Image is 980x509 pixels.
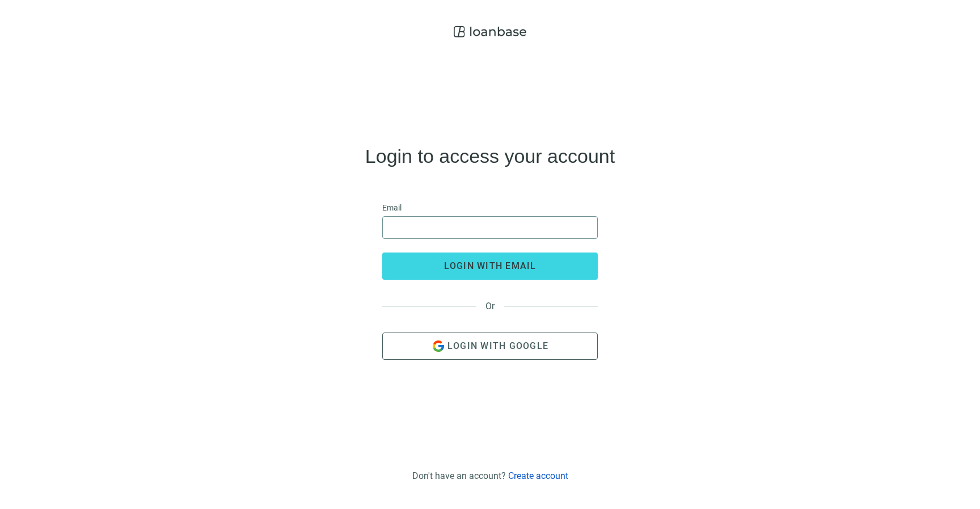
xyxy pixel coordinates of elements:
[412,470,568,481] div: Don't have an account?
[447,340,548,351] span: Login with Google
[365,147,615,165] h4: Login to access your account
[382,253,598,280] button: login with email
[382,333,598,360] button: Login with Google
[508,470,568,481] a: Create account
[444,260,537,271] span: login with email
[476,301,504,312] span: Or
[382,201,402,214] span: Email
